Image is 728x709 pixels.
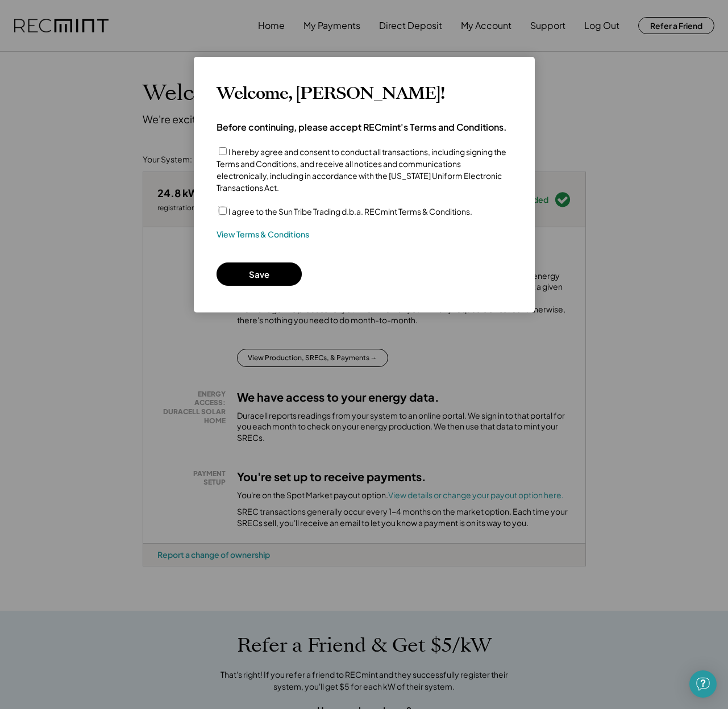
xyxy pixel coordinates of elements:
h4: Before continuing, please accept RECmint's Terms and Conditions. [217,121,507,134]
button: Save [217,262,302,286]
label: I agree to the Sun Tribe Trading d.b.a. RECmint Terms & Conditions. [228,206,472,216]
label: I hereby agree and consent to conduct all transactions, including signing the Terms and Condition... [217,147,506,193]
h3: Welcome, [PERSON_NAME]! [217,84,444,104]
div: Open Intercom Messenger [689,670,717,698]
a: View Terms & Conditions [217,229,309,240]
